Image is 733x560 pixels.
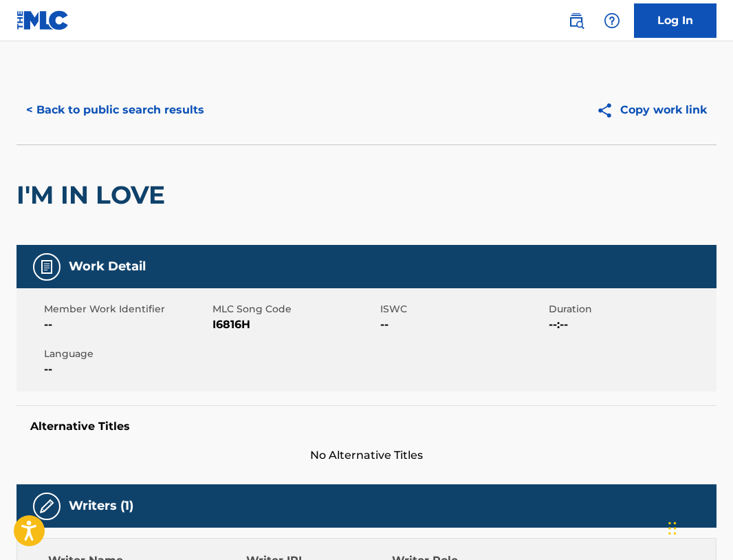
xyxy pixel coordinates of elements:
span: Language [44,347,209,361]
span: -- [380,316,545,333]
span: No Alternative Titles [17,447,716,464]
img: Copy work link [596,102,620,119]
img: Work Detail [39,259,55,275]
h5: Writers (1) [69,498,133,514]
a: Public Search [562,7,590,34]
button: < Back to public search results [17,93,214,127]
span: -- [44,316,209,333]
span: ISWC [380,302,545,316]
span: Duration [549,302,714,316]
h5: Work Detail [69,259,146,274]
span: --:-- [549,316,714,333]
button: Copy work link [587,93,716,127]
div: Drag [668,508,677,549]
span: MLC Song Code [212,302,378,316]
img: search [568,12,584,29]
img: help [604,12,620,29]
div: Help [598,7,626,34]
span: I6816H [212,316,378,333]
span: -- [44,361,209,378]
span: Member Work Identifier [44,302,209,316]
h5: Alternative Titles [30,420,703,433]
iframe: Chat Widget [664,494,733,560]
img: Writers [39,498,55,515]
h2: I'M IN LOVE [17,180,172,211]
img: MLC Logo [17,10,69,30]
a: Log In [634,3,716,38]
